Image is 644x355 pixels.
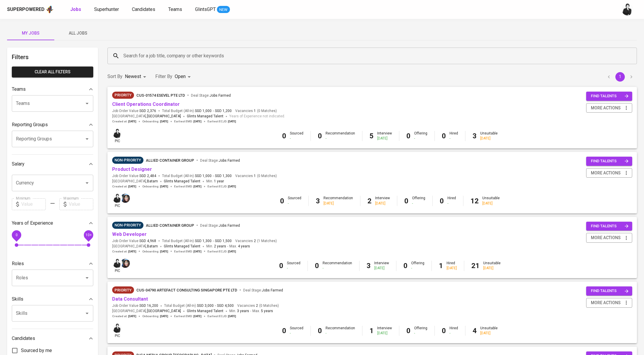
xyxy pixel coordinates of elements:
[252,309,273,313] span: Max.
[193,249,202,254] span: [DATE]
[377,136,392,141] div: [DATE]
[193,314,202,318] span: [DATE]
[323,261,352,271] div: Recommendation
[323,201,353,206] div: [DATE]
[139,108,156,114] span: SGD 2,376
[215,303,216,308] span: -
[250,308,251,314] span: -
[288,196,301,206] div: Sourced
[17,68,89,76] span: Clear All filters
[112,114,181,119] span: [GEOGRAPHIC_DATA] ,
[315,262,319,270] b: 0
[128,184,136,189] span: [DATE]
[370,327,374,335] b: 1
[215,174,232,179] span: SGD 1,300
[450,131,458,141] div: Hired
[112,166,152,172] a: Product Designer
[121,259,130,268] img: diazagista@glints.com
[160,314,168,318] span: [DATE]
[112,296,148,302] a: Data Consultant
[12,296,23,303] p: Skills
[128,119,136,124] span: [DATE]
[11,30,51,37] span: My Jobs
[591,104,621,112] span: more actions
[219,158,240,163] span: Jobs Farmed
[243,288,283,292] span: Deal Stage :
[229,309,249,313] span: Min.
[237,309,249,313] span: 3 years
[235,174,277,179] span: Vacancies ( 0 Matches )
[255,303,258,308] span: 2
[483,261,501,271] div: Unsuitable
[412,201,425,206] div: -
[323,266,352,271] div: -
[603,72,637,82] nav: pagination navigation
[414,326,427,336] div: Offering
[160,249,168,254] span: [DATE]
[12,333,93,344] div: Candidates
[480,131,498,141] div: Unsuitable
[318,132,322,140] b: 0
[214,244,226,248] span: 2 years
[164,244,200,248] span: Glints Managed Talent
[112,314,136,318] span: Created at :
[207,119,236,124] span: Earliest ECJD :
[215,239,232,244] span: SGD 1,500
[326,131,355,141] div: Recommendation
[125,73,141,80] p: Newest
[450,136,458,141] div: -
[139,303,158,308] span: SGD 16,200
[12,67,93,77] button: Clear All filters
[195,6,230,13] a: GlintsGPT NEW
[228,119,236,124] span: [DATE]
[591,169,621,177] span: more actions
[282,132,286,140] b: 0
[406,132,411,140] b: 0
[112,231,147,237] a: Web Developer
[414,136,427,141] div: -
[162,239,232,244] span: Total Budget (All-In)
[142,119,168,124] span: Onboarding :
[175,71,193,82] div: Open
[214,179,224,183] span: 1 year
[414,131,427,141] div: Offering
[12,258,93,270] div: Roles
[442,327,446,335] b: 0
[287,266,300,271] div: -
[112,101,180,107] a: Client Operations Coordinator
[450,326,458,336] div: Hired
[7,6,45,13] div: Superpowered
[69,198,93,210] input: Value
[164,303,234,308] span: Total Budget (All-In)
[193,119,202,124] span: [DATE]
[238,244,250,248] span: 4 years
[586,222,632,231] button: find talents
[112,92,134,98] span: Priority
[473,132,477,140] b: 3
[164,179,200,183] span: Glints Managed Talent
[15,233,17,237] span: 0
[615,72,625,82] button: page 1
[586,298,632,308] button: more actions
[132,7,155,12] span: Candidates
[113,324,122,333] img: medwi@glints.com
[139,174,156,179] span: SGD 2,484
[112,287,134,293] span: Priority
[586,233,632,243] button: more actions
[12,121,48,128] p: Reporting Groups
[155,73,172,80] p: Filter By
[112,308,181,314] span: [GEOGRAPHIC_DATA] ,
[235,239,277,244] span: Vacancies ( 1 Matches )
[112,92,134,99] div: New Job received from Demand Team
[262,288,283,292] span: Jobs Farmed
[323,196,353,206] div: Recommendation
[83,309,91,317] button: Open
[261,309,273,313] span: 5 years
[450,331,458,336] div: -
[112,222,143,229] div: Pending Client’s Feedback, Sufficient Talents in Pipeline
[213,108,214,114] span: -
[12,119,93,131] div: Reporting Groups
[46,5,54,14] img: app logo
[142,249,168,254] span: Onboarding :
[12,260,24,267] p: Roles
